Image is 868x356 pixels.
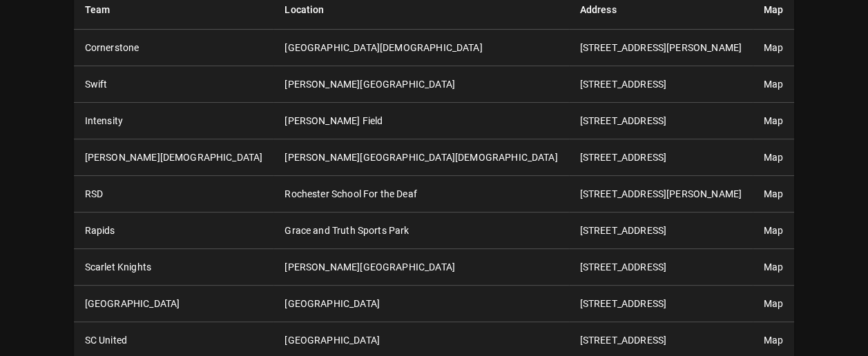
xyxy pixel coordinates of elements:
th: Swift [74,66,274,103]
td: [GEOGRAPHIC_DATA][DEMOGRAPHIC_DATA] [273,30,568,66]
a: Map [764,79,783,90]
th: [GEOGRAPHIC_DATA] [74,286,274,322]
td: Rochester School For the Deaf [273,176,568,212]
td: [STREET_ADDRESS] [569,103,753,139]
td: [STREET_ADDRESS] [569,249,753,286]
a: Map [764,298,783,309]
th: Intensity [74,103,274,139]
td: [PERSON_NAME][GEOGRAPHIC_DATA] [273,249,568,286]
td: [STREET_ADDRESS][PERSON_NAME] [569,30,753,66]
th: [PERSON_NAME][DEMOGRAPHIC_DATA] [74,139,274,176]
td: [PERSON_NAME] Field [273,103,568,139]
a: Map [764,335,783,346]
th: Scarlet Knights [74,249,274,286]
a: Map [764,225,783,236]
td: [STREET_ADDRESS] [569,139,753,176]
th: Rapids [74,212,274,249]
a: Map [764,115,783,126]
a: Map [764,152,783,163]
a: Map [764,261,783,273]
td: [STREET_ADDRESS] [569,212,753,249]
td: Grace and Truth Sports Park [273,212,568,249]
td: [GEOGRAPHIC_DATA] [273,286,568,322]
td: [PERSON_NAME][GEOGRAPHIC_DATA] [273,66,568,103]
a: Map [764,188,783,199]
td: [STREET_ADDRESS] [569,66,753,103]
th: Cornerstone [74,30,274,66]
th: RSD [74,176,274,212]
a: Map [764,42,783,53]
td: [STREET_ADDRESS] [569,286,753,322]
td: [STREET_ADDRESS][PERSON_NAME] [569,176,753,212]
td: [PERSON_NAME][GEOGRAPHIC_DATA][DEMOGRAPHIC_DATA] [273,139,568,176]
